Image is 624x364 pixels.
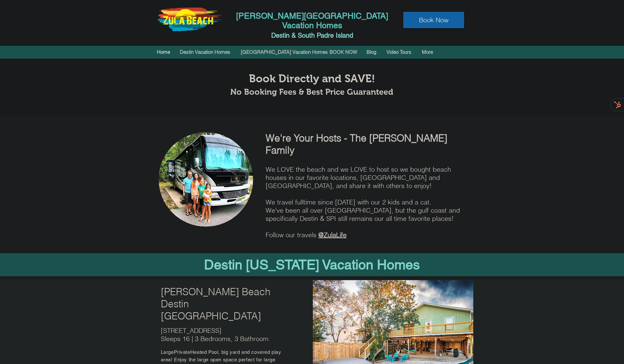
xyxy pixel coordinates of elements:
span: d [350,31,353,39]
p: Home [154,47,173,57]
nav: Site [152,47,472,57]
a: @ZulaLife [318,231,347,239]
div: [GEOGRAPHIC_DATA] Vacation Homes [236,47,325,57]
a: [PERSON_NAME][GEOGRAPHIC_DATA] Vacation Homes [236,11,388,30]
p: BOOK NOW [326,47,360,57]
span: Book Directly and SAVE! [249,72,375,85]
p: More [419,47,436,57]
a: Blog [362,47,382,57]
span: No Booking Fees & Best Price Guaranteed [230,87,393,96]
span: We're Your Hosts - The [PERSON_NAME] Family [266,132,447,156]
p: Video Tours [383,47,415,57]
span: slan [338,31,350,39]
p: Destin Vacation Homes [177,47,234,57]
span: Large [161,349,174,355]
span: We LOVE the beach and we LOVE to host so we bought beach houses in our favorite locations, [GEOGR... [266,165,460,239]
a: Home [152,47,175,57]
p: Blog [363,47,380,57]
span: Private [174,349,190,355]
h5: Sleeps 16 | 3 Bedrooms, 3 Bathroom [161,335,279,343]
div: Destin Vacation Homes [175,47,236,57]
h5: [STREET_ADDRESS] [161,326,279,335]
img: Erez Weinstein, Shirly Weinstein, Zula Life [159,132,253,227]
p: [GEOGRAPHIC_DATA] Vacation Homes [237,47,331,57]
a: Video Tours [382,47,417,57]
a: Book Now [403,12,464,28]
img: Zula-Logo-New--e1454677187680.png [156,8,222,31]
a: BOOK NOW [325,47,362,57]
span: Destin [US_STATE] Vacation Homes [204,257,420,272]
h4: [PERSON_NAME] Beach Destin [GEOGRAPHIC_DATA] [161,286,279,322]
span: Destin & South Padre I [271,31,338,39]
span: Book Now [419,15,448,25]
